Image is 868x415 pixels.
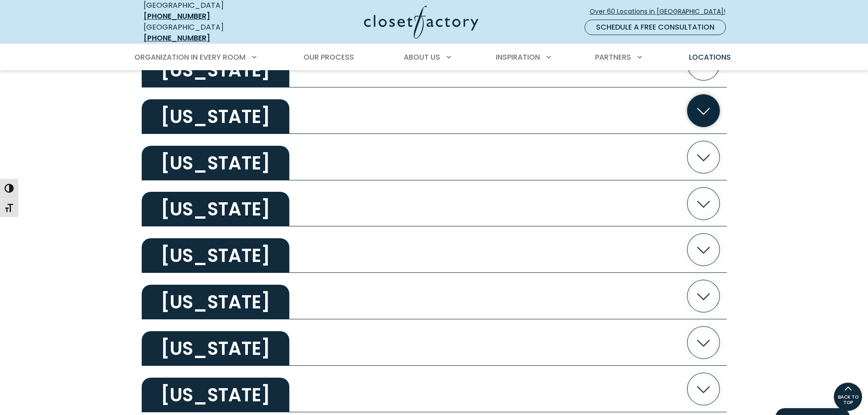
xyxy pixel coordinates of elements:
span: Locations [689,52,731,62]
h2: [US_STATE] [142,285,289,319]
button: [US_STATE] [142,180,727,227]
a: Schedule a Free Consultation [585,20,726,35]
span: BACK TO TOP [834,395,862,405]
span: Inspiration [496,52,540,62]
button: [US_STATE] [142,134,727,180]
button: [US_STATE] [142,87,727,134]
button: [US_STATE] [142,226,727,273]
a: [PHONE_NUMBER] [144,11,210,21]
span: Organization in Every Room [134,52,246,62]
span: Partners [595,52,631,62]
button: [US_STATE] [142,319,727,366]
div: [GEOGRAPHIC_DATA] [144,22,276,44]
a: BACK TO TOP [833,382,863,411]
h2: [US_STATE] [142,331,289,366]
h2: [US_STATE] [142,146,289,180]
a: Over 60 Locations in [GEOGRAPHIC_DATA]! [589,4,733,20]
h2: [US_STATE] [142,192,289,226]
span: Over 60 Locations in [GEOGRAPHIC_DATA]! [590,7,733,16]
h2: [US_STATE] [142,378,289,412]
a: [PHONE_NUMBER] [144,33,210,43]
span: Our Process [303,52,354,62]
span: About Us [404,52,440,62]
nav: Primary Menu [128,45,740,70]
h2: [US_STATE] [142,99,289,134]
button: [US_STATE] [142,366,727,412]
button: [US_STATE] [142,273,727,319]
img: Closet Factory Logo [364,5,478,39]
h2: [US_STATE] [142,238,289,273]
